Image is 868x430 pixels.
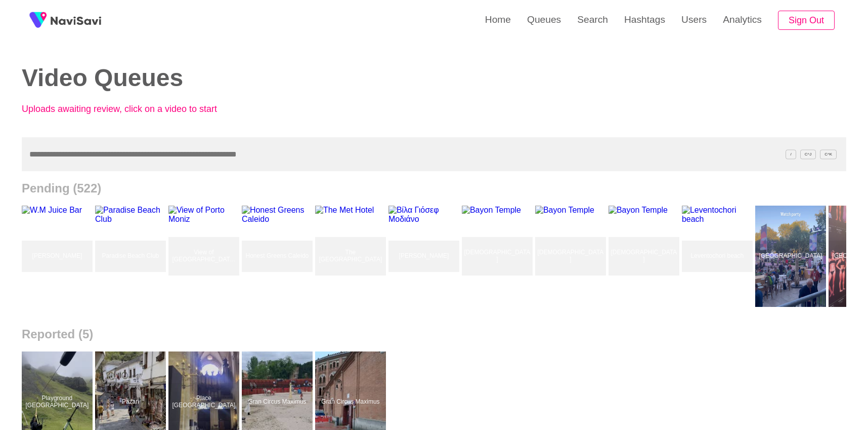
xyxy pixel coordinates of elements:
[22,181,846,196] h2: Pending (522)
[315,206,388,307] a: The [GEOGRAPHIC_DATA]The Met Hotel
[95,206,168,307] a: Paradise Beach ClubParadise Beach Club
[682,206,755,307] a: Leventochori beachLeventochori beach
[462,206,535,307] a: [DEMOGRAPHIC_DATA]Bayon Temple
[755,206,829,307] a: [GEOGRAPHIC_DATA]Palais de Tokyo
[22,65,419,92] h2: Video Queues
[535,206,609,307] a: [DEMOGRAPHIC_DATA]Bayon Temple
[609,206,682,307] a: [DEMOGRAPHIC_DATA]Bayon Temple
[820,149,837,159] span: C^K
[22,206,95,307] a: [PERSON_NAME]W.M Juice Bar
[22,327,846,341] h2: Reported (5)
[388,206,462,307] a: [PERSON_NAME]Βίλα Γιόσεφ Μοδιάνο
[25,8,51,33] img: fireSpot
[168,206,242,307] a: View of [GEOGRAPHIC_DATA][PERSON_NAME]View of Porto Moniz
[778,11,835,30] button: Sign Out
[242,206,315,307] a: Honest Greens CaleidoHonest Greens Caleido
[786,149,796,159] span: /
[800,149,816,159] span: C^J
[22,104,244,114] p: Uploads awaiting review, click on a video to start
[51,15,101,25] img: fireSpot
